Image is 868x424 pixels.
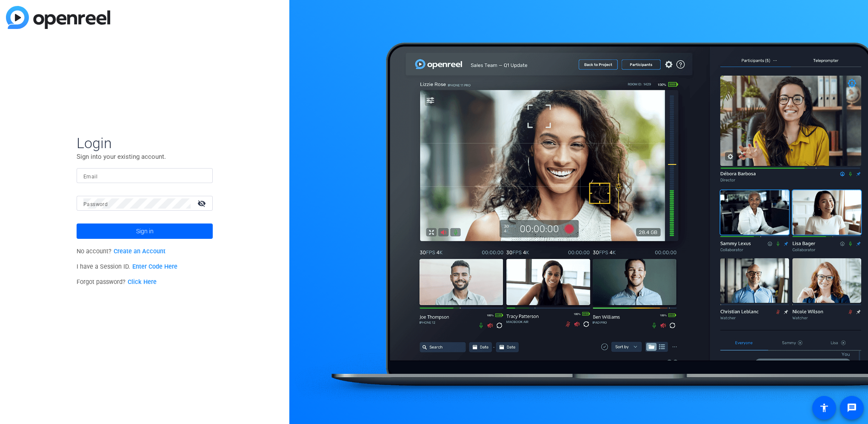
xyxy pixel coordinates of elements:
[83,201,108,207] mat-label: Password
[77,152,213,161] p: Sign into your existing account.
[77,263,177,270] span: I have a Session ID.
[83,171,206,181] input: Enter Email Address
[128,278,157,286] a: Click Here
[6,6,110,29] img: blue-gradient.svg
[77,223,213,239] button: Sign in
[192,197,213,209] mat-icon: visibility_off
[83,174,97,180] mat-label: Email
[77,248,166,255] span: No account?
[132,263,177,270] a: Enter Code Here
[819,403,829,413] mat-icon: accessibility
[114,248,166,255] a: Create an Account
[77,278,157,286] span: Forgot password?
[77,134,213,152] span: Login
[847,403,857,413] mat-icon: message
[136,221,154,242] span: Sign in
